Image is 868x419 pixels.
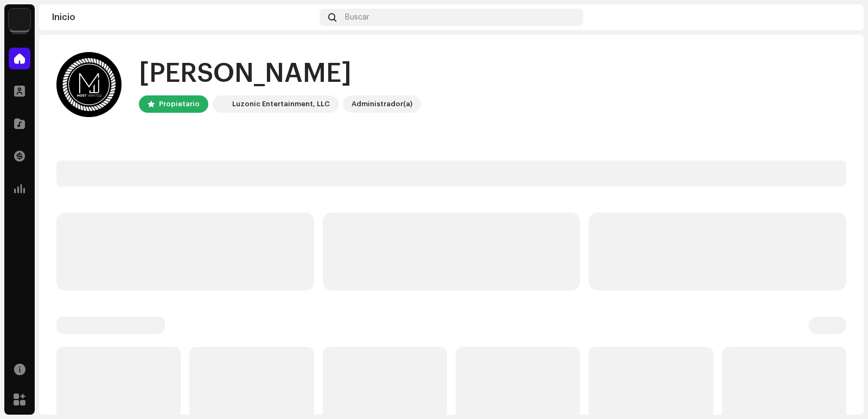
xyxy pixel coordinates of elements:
[159,98,200,111] div: Propietario
[9,9,30,30] img: 3f8b1ee6-8fa8-4d5b-9023-37de06d8e731
[352,98,412,111] div: Administrador(a)
[215,98,228,111] img: 3f8b1ee6-8fa8-4d5b-9023-37de06d8e731
[232,98,330,111] div: Luzonic Entertainment, LLC
[139,56,421,91] div: [PERSON_NAME]
[345,13,369,22] span: Buscar
[833,9,851,26] img: 44baa359-e5fb-470a-8f2c-ea01345deccd
[52,13,315,22] div: Inicio
[56,52,122,117] img: 44baa359-e5fb-470a-8f2c-ea01345deccd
